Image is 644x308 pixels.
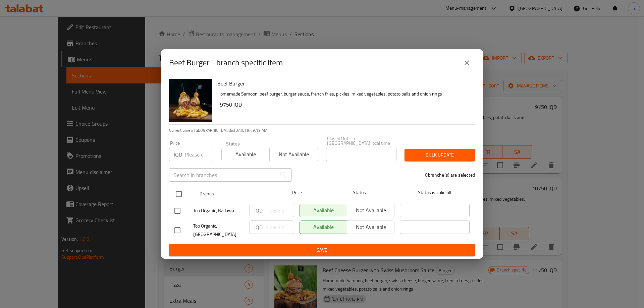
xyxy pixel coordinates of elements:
span: Bulk update [410,151,470,159]
img: Beef Burger [169,79,212,122]
input: Please enter price [265,204,294,217]
p: 0 branche(s) are selected [425,172,475,178]
p: IQD [254,223,263,231]
button: close [459,55,475,71]
input: Please enter price [265,221,294,234]
button: Bulk update [405,149,475,161]
h6: 9750 IQD [220,100,470,109]
span: Not available [272,149,315,159]
span: Available [224,149,267,159]
h6: Beef Burger [217,79,470,88]
span: Top Organic, Badawa [193,206,244,215]
span: Save [174,246,470,254]
span: Branch [200,190,269,198]
h2: Beef Burger - branch specific item [169,57,283,68]
p: Homemade Samoon, beef burger, burger sauce, french fries, pickles, mixed vegetables, potato balls... [217,90,470,98]
span: Status is valid till [400,188,470,197]
span: Price [275,188,319,197]
input: Search in branches [169,168,276,182]
button: Available [221,148,270,161]
span: Top Organic, [GEOGRAPHIC_DATA] [193,222,244,239]
p: IQD [174,150,182,159]
span: Status [325,188,394,197]
button: Not available [269,148,318,161]
button: Save [169,244,475,256]
p: Current time in [GEOGRAPHIC_DATA] is [DATE] 9:49:19 AM [169,127,475,133]
input: Please enter price [185,148,213,161]
p: IQD [254,206,263,214]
